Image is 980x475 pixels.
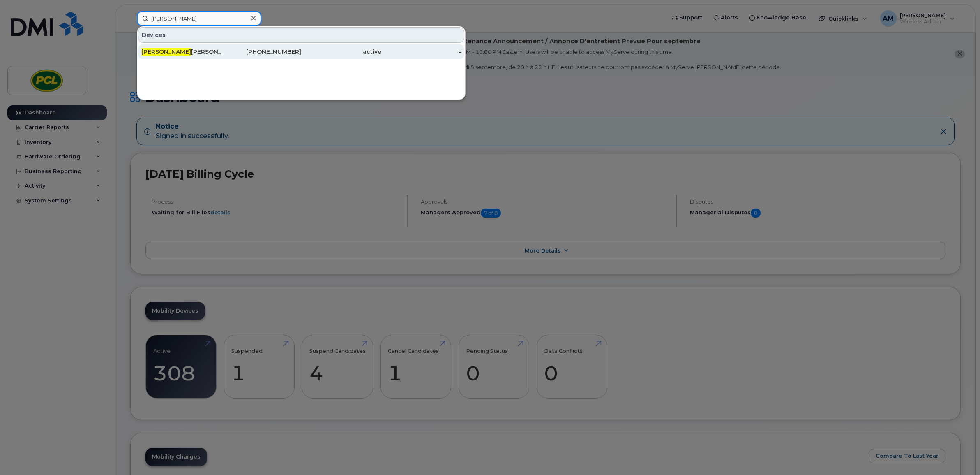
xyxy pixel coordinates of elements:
[141,48,221,56] div: [PERSON_NAME]
[138,44,464,59] a: [PERSON_NAME][PERSON_NAME][PHONE_NUMBER]active-
[141,48,191,56] span: [PERSON_NAME]
[221,48,302,56] div: [PHONE_NUMBER]
[381,48,461,56] div: -
[138,27,464,43] div: Devices
[301,48,381,56] div: active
